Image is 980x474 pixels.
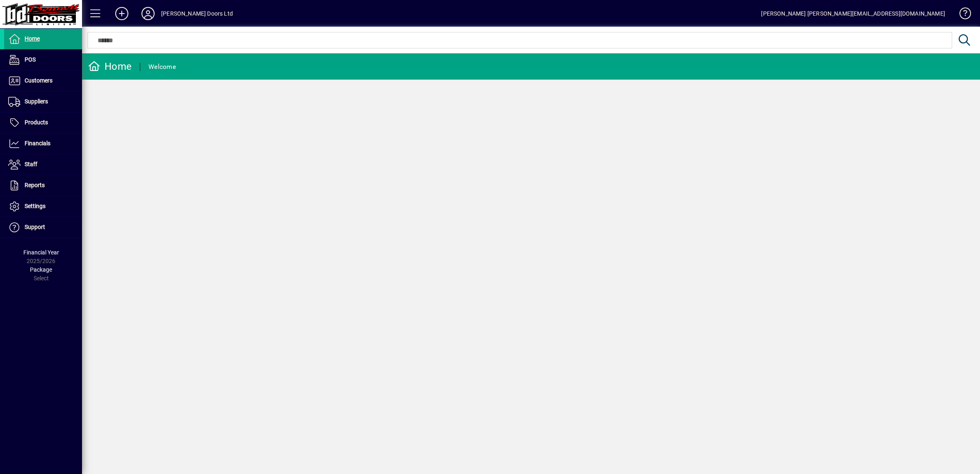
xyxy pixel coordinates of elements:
[4,154,82,175] a: Staff
[4,175,82,196] a: Reports
[4,71,82,91] a: Customers
[109,6,135,21] button: Add
[25,98,48,105] span: Suppliers
[25,161,37,167] span: Staff
[25,56,36,63] span: POS
[4,92,82,112] a: Suppliers
[25,203,46,209] span: Settings
[161,7,233,20] div: [PERSON_NAME] Doors Ltd
[761,7,945,20] div: [PERSON_NAME] [PERSON_NAME][EMAIL_ADDRESS][DOMAIN_NAME]
[4,217,82,238] a: Support
[148,60,176,73] div: Welcome
[953,2,970,28] a: Knowledge Base
[4,112,82,133] a: Products
[25,140,50,147] span: Financials
[4,196,82,217] a: Settings
[4,50,82,70] a: POS
[25,35,40,42] span: Home
[25,182,45,188] span: Reports
[135,6,161,21] button: Profile
[23,249,59,256] span: Financial Year
[25,119,48,126] span: Products
[88,60,132,73] div: Home
[25,77,52,84] span: Customers
[4,133,82,154] a: Financials
[25,224,45,230] span: Support
[30,266,52,273] span: Package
